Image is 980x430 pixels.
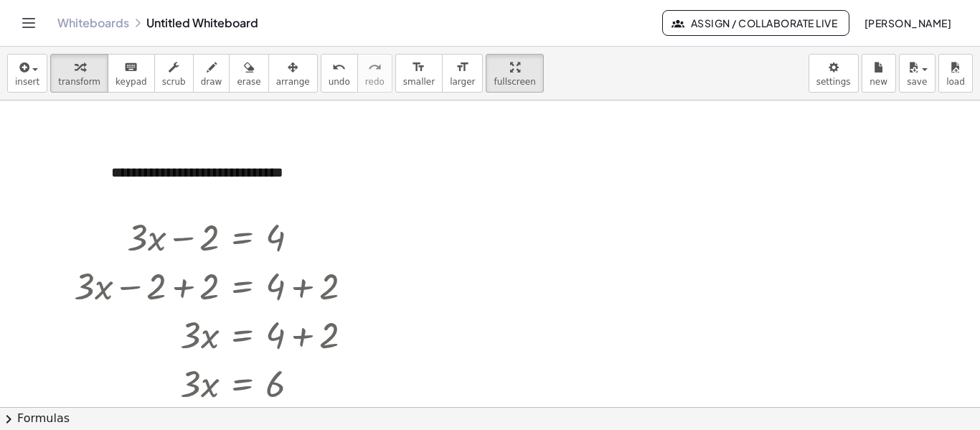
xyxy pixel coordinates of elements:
span: smaller [403,77,435,87]
i: format_size [456,59,469,76]
i: keyboard [124,59,138,76]
button: format_sizelarger [442,54,483,93]
span: undo [329,77,350,87]
span: new [870,77,887,87]
button: draw [193,54,230,93]
button: load [938,54,973,93]
span: insert [15,77,39,87]
i: format_size [412,59,425,76]
span: keypad [116,77,147,87]
i: undo [332,59,346,76]
button: insert [7,54,47,93]
span: erase [237,77,260,87]
button: erase [229,54,268,93]
span: arrange [276,77,310,87]
button: redoredo [357,54,392,93]
span: draw [201,77,222,87]
button: transform [50,54,108,93]
button: save [899,54,936,93]
button: arrange [268,54,318,93]
i: redo [368,59,382,76]
span: scrub [162,77,186,87]
a: Whiteboards [57,16,129,30]
span: Assign / Collaborate Live [674,17,837,29]
span: load [946,77,965,87]
button: scrub [154,54,194,93]
button: fullscreen [486,54,543,93]
span: redo [365,77,385,87]
button: new [862,54,896,93]
span: settings [816,77,851,87]
button: undoundo [321,54,358,93]
span: [PERSON_NAME] [864,17,951,29]
button: [PERSON_NAME] [852,10,963,36]
button: settings [809,54,859,93]
span: transform [58,77,100,87]
span: larger [450,77,475,87]
button: Toggle navigation [17,11,40,34]
button: Assign / Collaborate Live [662,10,849,36]
span: fullscreen [494,77,535,87]
button: keyboardkeypad [108,54,155,93]
span: save [907,77,927,87]
button: format_sizesmaller [395,54,443,93]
